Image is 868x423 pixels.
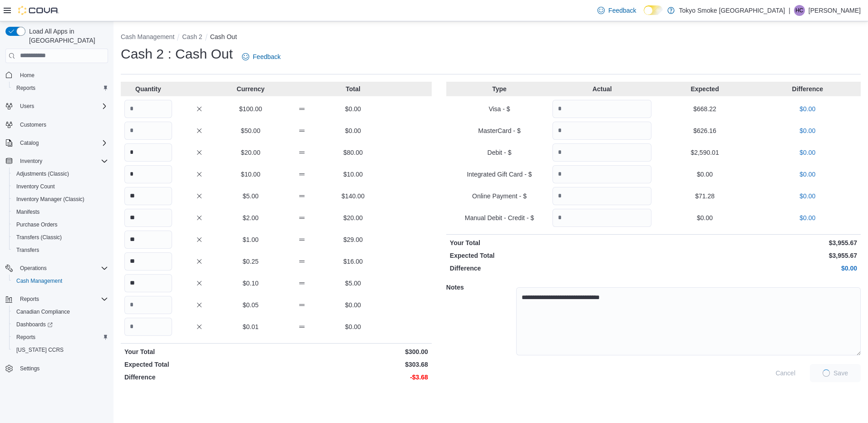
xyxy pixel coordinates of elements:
[13,207,108,217] span: Manifests
[772,364,799,382] button: Cancel
[9,218,112,231] button: Purchase Orders
[2,118,112,131] button: Customers
[13,232,65,243] a: Transfers (Classic)
[121,33,174,40] button: Cash Management
[124,274,172,292] input: Quantity
[13,319,108,330] span: Dashboards
[16,294,43,305] button: Reports
[644,15,644,15] span: Dark Mode
[329,84,377,93] p: Total
[124,122,172,140] input: Quantity
[16,119,108,130] span: Customers
[450,238,652,247] p: Your Total
[833,369,848,378] span: Save
[16,69,108,81] span: Home
[9,231,112,244] button: Transfers (Classic)
[655,192,754,201] p: $71.28
[450,213,549,222] p: Manual Debit - Credit - $
[20,265,47,272] span: Operations
[9,82,112,94] button: Reports
[238,48,284,66] a: Feedback
[789,5,790,16] p: |
[227,170,275,179] p: $10.00
[775,369,795,378] span: Cancel
[552,209,651,227] input: Quantity
[329,104,377,113] p: $0.00
[278,347,428,356] p: $300.00
[446,278,514,296] h5: Notes
[16,346,64,354] span: [US_STATE] CCRS
[329,235,377,244] p: $29.00
[450,192,549,201] p: Online Payment - $
[227,257,275,266] p: $0.25
[124,296,172,314] input: Quantity
[679,5,785,16] p: Tokyo Smoke [GEOGRAPHIC_DATA]
[655,213,754,222] p: $0.00
[329,192,377,201] p: $140.00
[124,143,172,162] input: Quantity
[9,167,112,180] button: Adjustments (Classic)
[13,319,56,330] a: Dashboards
[124,100,172,118] input: Quantity
[13,83,108,93] span: Reports
[2,137,112,149] button: Catalog
[329,170,377,179] p: $10.00
[124,373,274,382] p: Difference
[16,101,38,112] button: Users
[9,331,112,344] button: Reports
[13,219,108,230] span: Purchase Orders
[329,300,377,310] p: $0.00
[809,5,861,16] p: [PERSON_NAME]
[329,148,377,157] p: $80.00
[2,155,112,167] button: Inventory
[13,181,59,192] a: Inventory Count
[16,156,46,167] button: Inventory
[9,244,112,256] button: Transfers
[9,275,112,287] button: Cash Management
[9,305,112,318] button: Canadian Compliance
[20,295,39,303] span: Reports
[13,306,108,317] span: Canadian Compliance
[16,363,43,374] a: Settings
[16,84,35,92] span: Reports
[810,364,861,382] button: LoadingSave
[9,206,112,218] button: Manifests
[16,101,108,112] span: Users
[9,344,112,356] button: [US_STATE] CCRS
[13,275,108,286] span: Cash Management
[450,251,652,260] p: Expected Total
[758,170,857,179] p: $0.00
[18,6,59,15] img: Cova
[124,187,172,205] input: Quantity
[655,126,754,135] p: $626.16
[16,246,39,254] span: Transfers
[124,252,172,271] input: Quantity
[329,279,377,288] p: $5.00
[227,192,275,201] p: $5.00
[9,180,112,193] button: Inventory Count
[16,119,50,130] a: Customers
[16,294,108,305] span: Reports
[552,100,651,118] input: Quantity
[227,104,275,113] p: $100.00
[13,245,108,256] span: Transfers
[655,251,857,260] p: $3,955.67
[552,122,651,140] input: Quantity
[16,308,70,315] span: Canadian Compliance
[227,213,275,222] p: $2.00
[13,219,61,230] a: Purchase Orders
[2,262,112,275] button: Operations
[2,69,112,82] button: Home
[655,148,754,157] p: $2,590.01
[594,1,640,20] a: Feedback
[13,181,108,192] span: Inventory Count
[552,187,651,205] input: Quantity
[16,170,69,177] span: Adjustments (Classic)
[758,148,857,157] p: $0.00
[644,5,663,15] input: Dark Mode
[227,235,275,244] p: $1.00
[20,157,42,165] span: Inventory
[182,33,202,40] button: Cash 2
[124,360,274,369] p: Expected Total
[823,369,830,377] span: Loading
